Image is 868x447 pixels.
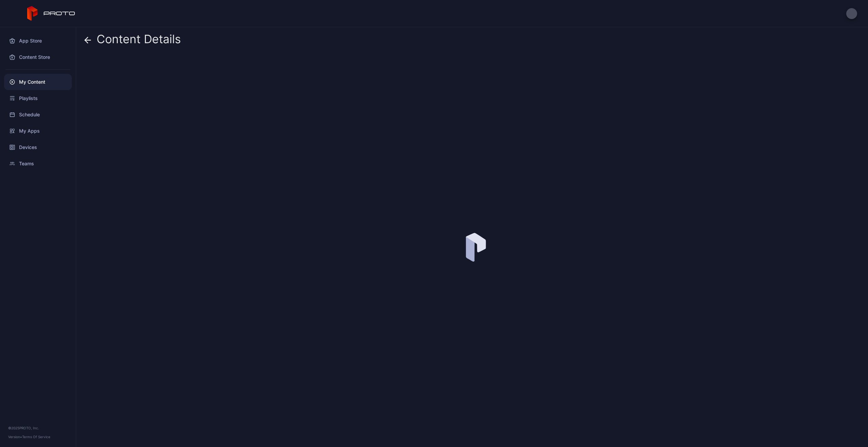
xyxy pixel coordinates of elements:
a: Teams [4,155,72,172]
a: My Content [4,74,72,90]
span: Version • [8,435,22,439]
div: Content Details [84,33,181,49]
a: Schedule [4,106,72,123]
div: © 2025 PROTO, Inc. [8,425,68,431]
a: Playlists [4,90,72,106]
a: Devices [4,139,72,155]
a: App Store [4,33,72,49]
a: Terms Of Service [22,435,50,439]
a: My Apps [4,123,72,139]
a: Content Store [4,49,72,65]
